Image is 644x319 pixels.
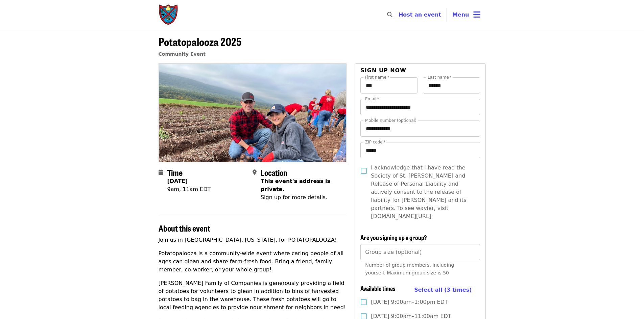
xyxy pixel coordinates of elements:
i: bars icon [473,10,480,20]
i: map-marker-alt icon [253,169,257,176]
span: About this event [159,222,210,234]
span: I acknowledge that I have read the Society of St. [PERSON_NAME] and Release of Personal Liability... [371,164,474,220]
img: Society of St. Andrew - Home [159,4,179,26]
button: Select all (3 times) [414,285,472,295]
span: Menu [452,11,469,18]
p: Potatopalooza is a community-wide event where caring people of all ages can glean and share farm-... [159,249,347,274]
input: ZIP code [360,142,480,158]
input: First name [360,77,418,94]
i: search icon [387,11,392,18]
span: [DATE] 9:00am–1:00pm EDT [371,298,448,306]
a: Host an event [399,11,441,18]
span: Sign up now [360,67,406,74]
p: [PERSON_NAME] Family of Companies is generously providing a field of potatoes for volunteers to g... [159,279,347,312]
label: ZIP code [365,140,385,144]
a: Community Event [159,51,206,57]
span: Location [261,166,287,178]
button: Toggle account menu [447,7,486,23]
img: Potatopalooza 2025 organized by Society of St. Andrew [159,64,347,162]
span: Time [167,166,183,178]
span: Number of group members, including yourself. Maximum group size is 50 [365,262,454,275]
label: Last name [428,75,452,79]
span: Are you signing up a group? [360,233,427,242]
span: This event's address is private. [261,178,330,192]
input: [object Object] [360,244,480,260]
strong: [DATE] [167,178,188,184]
span: Potatopalooza 2025 [159,33,242,49]
span: Available times [360,284,396,293]
label: Email [365,97,379,101]
p: Join us in [GEOGRAPHIC_DATA], [US_STATE], for POTATOPALOOZA! [159,236,347,244]
div: 9am, 11am EDT [167,185,211,193]
input: Mobile number (optional) [360,121,480,137]
span: Sign up for more details. [261,194,327,201]
i: calendar icon [159,169,163,176]
input: Last name [423,77,480,94]
span: Select all (3 times) [414,287,472,293]
label: First name [365,75,389,79]
input: Email [360,99,480,115]
input: Search [397,7,402,23]
label: Mobile number (optional) [365,118,416,123]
